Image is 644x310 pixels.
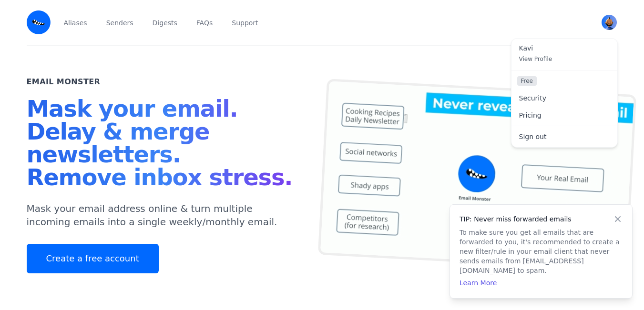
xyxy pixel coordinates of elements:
[460,279,497,287] a: Learn More
[517,76,537,86] span: Free
[519,44,610,53] span: Kavi
[511,128,617,145] a: Sign out
[511,107,617,124] a: Pricing
[27,10,51,34] img: Email Monster
[460,214,623,224] h4: TIP: Never miss forwarded emails
[27,202,299,229] p: Mask your email address online & turn multiple incoming emails into a single weekly/monthly email.
[519,56,552,62] span: View Profile
[27,97,299,192] h1: Mask your email. Delay & merge newsletters. Remove inbox stress.
[317,79,636,271] img: temp mail, free temporary mail, Temporary Email
[602,15,617,30] img: Kavi's Avatar
[601,14,618,31] button: User menu
[27,76,101,88] h2: Email Monster
[460,228,623,275] p: To make sure you get all emails that are forwarded to you, it's recommended to create a new filte...
[27,244,159,273] a: Create a free account
[511,39,617,70] a: Kavi View Profile
[511,90,617,107] a: Security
